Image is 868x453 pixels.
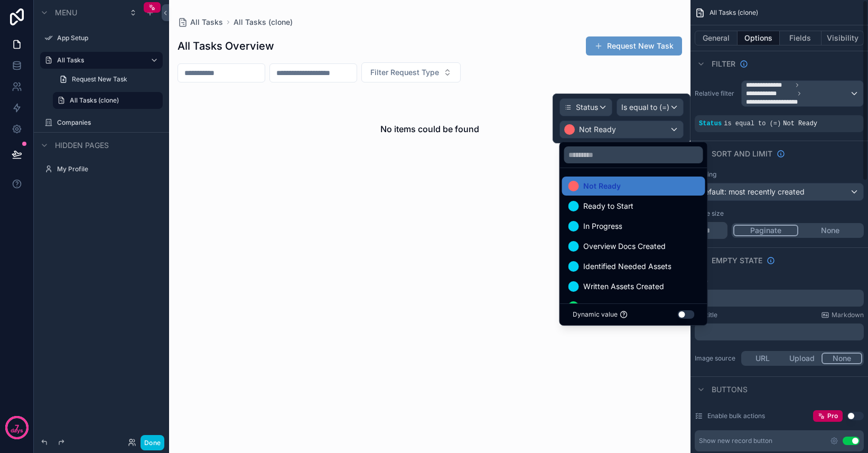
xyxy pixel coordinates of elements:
h2: No items could be found [380,123,479,135]
span: Written Assets Created [583,280,664,293]
button: Is equal to (=) [617,98,684,116]
label: Image source [695,354,737,363]
button: General [695,31,738,45]
span: All Tasks (clone) [710,8,758,17]
span: Filter Request Type [370,67,439,78]
span: Dynamic value [573,310,618,319]
h1: All Tasks Overview [178,39,274,53]
span: Overview Docs Created [583,240,666,253]
button: Upload [782,353,822,364]
span: Status [699,120,722,127]
button: Fields [780,31,822,45]
span: Status [576,102,598,113]
span: Identified Needed Assets [583,260,671,273]
label: Relative filter [695,89,737,98]
button: Visibility [822,31,864,45]
label: Enable bulk actions [707,412,765,420]
span: Menu [55,7,77,18]
span: In Progress [583,220,622,233]
a: Markdown [821,311,864,319]
button: Default: most recently created [695,183,864,201]
button: Select Button [361,62,461,82]
span: is equal to (=) [724,120,781,127]
span: Buttons [712,384,748,395]
button: None [798,225,862,236]
span: Ready to Start [583,200,633,212]
span: Request New Task [72,75,127,84]
span: Empty state [712,255,762,266]
span: Not Ready [783,120,817,127]
span: All Tasks [190,17,223,27]
div: scrollable content [695,323,864,340]
span: Hidden pages [55,140,109,151]
label: App Setup [57,34,156,42]
a: Request New Task [53,71,163,88]
button: Request New Task [586,36,682,56]
span: Default: most recently created [699,187,805,196]
p: 7 [15,422,19,433]
p: days [11,427,23,435]
div: scrollable content [695,290,864,307]
span: Markdown [832,311,864,319]
span: Completed/Sent [583,300,640,313]
span: Not Ready [579,124,616,135]
button: Not Ready [559,121,684,138]
span: Pro [827,412,838,420]
button: Options [738,31,780,45]
label: Companies [57,118,156,127]
span: Sort And Limit [712,149,772,159]
button: None [822,353,862,364]
a: All Tasks [178,17,223,27]
button: Done [141,435,164,450]
button: Paginate [733,225,798,236]
label: My Profile [57,165,156,173]
label: All Tasks [57,56,142,64]
button: URL [743,353,782,364]
span: Filter [712,59,735,69]
span: Not Ready [583,180,621,192]
a: All Tasks (clone) [234,17,293,27]
span: Is equal to (=) [621,102,669,113]
label: Page size [695,209,724,218]
label: All Tasks (clone) [70,96,156,105]
button: Status [559,98,612,116]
